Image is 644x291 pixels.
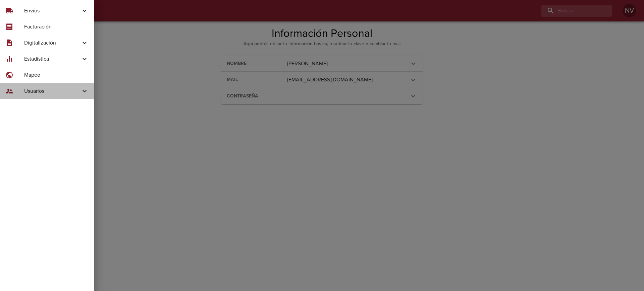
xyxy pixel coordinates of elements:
[24,7,80,15] span: Envíos
[24,23,89,31] span: Facturación
[5,87,13,95] span: supervisor_account
[5,7,13,15] span: local_shipping
[24,55,80,63] span: Estadística
[24,71,89,79] span: Mapeo
[24,39,80,47] span: Digitalización
[5,55,13,63] span: equalizer
[5,23,13,31] span: receipt
[5,71,13,79] span: public
[5,39,13,47] span: description
[24,87,80,95] span: Usuarios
